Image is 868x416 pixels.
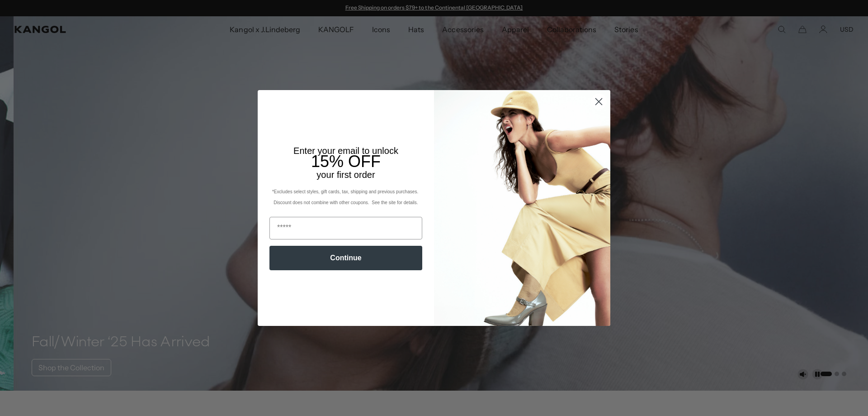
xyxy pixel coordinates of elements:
[269,246,422,270] button: Continue
[293,146,398,156] span: Enter your email to unlock
[272,189,420,205] span: *Excludes select styles, gift cards, tax, shipping and previous purchases. Discount does not comb...
[591,94,607,110] button: Close dialog
[269,217,422,239] input: Email
[316,170,375,180] span: your first order
[311,152,381,171] span: 15% OFF
[434,90,610,325] img: 93be19ad-e773-4382-80b9-c9d740c9197f.jpeg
